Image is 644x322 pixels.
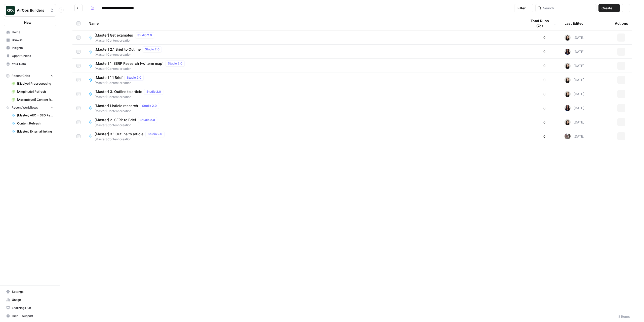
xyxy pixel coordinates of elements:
span: Opportunities [12,54,54,58]
div: 0 [527,35,556,40]
span: [AssemblyAI] Content Refresh [17,98,54,102]
span: [Master] 2. SERP to Brief [95,117,136,122]
button: Create [598,4,620,12]
button: Recent Workflows [4,104,56,111]
span: New [24,20,31,25]
img: t5ef5oef8zpw1w4g2xghobes91mw [565,91,571,97]
div: 0 [527,106,556,111]
a: Insights [4,44,56,52]
span: Recent Grids [12,74,30,78]
a: [Master] 1.1 BriefStudio 2.0[Master] Content creation [89,75,519,85]
img: t5ef5oef8zpw1w4g2xghobes91mw [565,63,571,69]
button: Help + Support [4,312,56,320]
div: Actions [615,16,628,30]
a: [Master] 3.1 Outline to articleStudio 2.0[Master] Content creation [89,131,519,142]
img: t5ef5oef8zpw1w4g2xghobes91mw [565,119,571,125]
a: [Master] 3. Outline to articleStudio 2.0[Master] Content creation [89,89,519,99]
img: t5ef5oef8zpw1w4g2xghobes91mw [565,35,571,41]
span: [Amplitude] Refresh [17,89,54,94]
div: [DATE] [565,35,584,41]
div: [DATE] [565,119,584,125]
span: Studio 2.0 [142,104,157,108]
span: AirOps Builders [17,8,47,13]
img: AirOps Builders Logo [6,6,15,15]
span: [Master] 1.1 Brief [95,75,123,80]
span: [Master] Content creation [95,137,167,142]
span: Help + Support [12,314,54,318]
div: 0 [527,77,556,82]
span: [Master] 3. Outline to article [95,89,142,94]
span: Learning Hub [12,306,54,310]
span: Usage [12,298,54,302]
span: [Master] Content creation [95,52,164,57]
a: Usage [4,296,56,304]
span: Studio 2.0 [145,47,159,52]
span: [Klaviyo] Preprocessing [17,81,54,86]
button: Go back [74,4,83,12]
div: Name [89,16,519,30]
span: Your Data [12,62,54,66]
div: 0 [527,49,556,54]
div: 8 Items [618,314,630,319]
a: Opportunities [4,52,56,60]
a: [Master] 2.1 Brief to OutlineStudio 2.0[Master] Content creation [89,46,519,57]
div: [DATE] [565,91,584,97]
a: [Master] 2. SERP to BriefStudio 2.0[Master] Content creation [89,117,519,127]
span: Studio 2.0 [146,89,161,94]
a: Settings [4,288,56,296]
span: [Master] Content creation [95,67,187,71]
button: Workspace: AirOps Builders [4,4,56,17]
a: [Amplitude] Refresh [9,88,56,96]
a: Content Refresh [9,119,56,127]
button: Filter [514,4,533,12]
span: Create [601,6,612,11]
span: Browse [12,38,54,42]
span: Studio 2.0 [127,75,141,80]
div: Total Runs (7d) [527,16,556,30]
a: [Master] Listicle researchStudio 2.0[Master] Content creation [89,103,519,113]
img: rox323kbkgutb4wcij4krxobkpon [565,105,571,111]
span: [Master] Get examples [95,33,133,38]
button: Recent Grids [4,72,56,80]
span: [Master] Content creation [95,38,156,43]
span: Recent Workflows [12,105,38,110]
span: Studio 2.0 [168,61,182,66]
span: Studio 2.0 [140,118,155,122]
a: [Master] External linking [9,127,56,136]
span: Settings [12,289,54,294]
span: Studio 2.0 [137,33,152,38]
a: Learning Hub [4,304,56,312]
div: [DATE] [565,77,584,83]
span: Content Refresh [17,121,54,126]
div: [DATE] [565,105,584,111]
span: [Master] 3.1 Outline to article [95,132,143,137]
a: [Master] AEO + SEO Refresh [9,111,56,119]
input: Search [543,6,594,11]
a: Browse [4,36,56,44]
span: Home [12,30,54,35]
a: [AssemblyAI] Content Refresh [9,96,56,104]
a: [Master] 1. SERP Research [w/ term map]Studio 2.0[Master] Content creation [89,60,519,71]
span: Insights [12,46,54,50]
span: Studio 2.0 [148,132,162,136]
div: [DATE] [565,133,584,139]
div: Last Edited [565,16,584,30]
a: [Master] Get examplesStudio 2.0[Master] Content creation [89,32,519,43]
span: [Master] External linking [17,129,54,134]
button: New [4,19,56,26]
div: 0 [527,91,556,96]
span: [Master] Content creation [95,109,161,113]
a: Home [4,28,56,36]
a: Your Data [4,60,56,68]
div: [DATE] [565,49,584,55]
span: [Master] AEO + SEO Refresh [17,113,54,118]
span: [Master] Listicle research [95,103,138,108]
a: [Klaviyo] Preprocessing [9,80,56,88]
img: rox323kbkgutb4wcij4krxobkpon [565,49,571,55]
img: t5ef5oef8zpw1w4g2xghobes91mw [565,77,571,83]
img: a2mlt6f1nb2jhzcjxsuraj5rj4vi [565,133,571,139]
span: [Master] Content creation [95,81,146,85]
div: 0 [527,120,556,125]
span: [Master] Content creation [95,123,159,127]
span: [Master] 2.1 Brief to Outline [95,47,141,52]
